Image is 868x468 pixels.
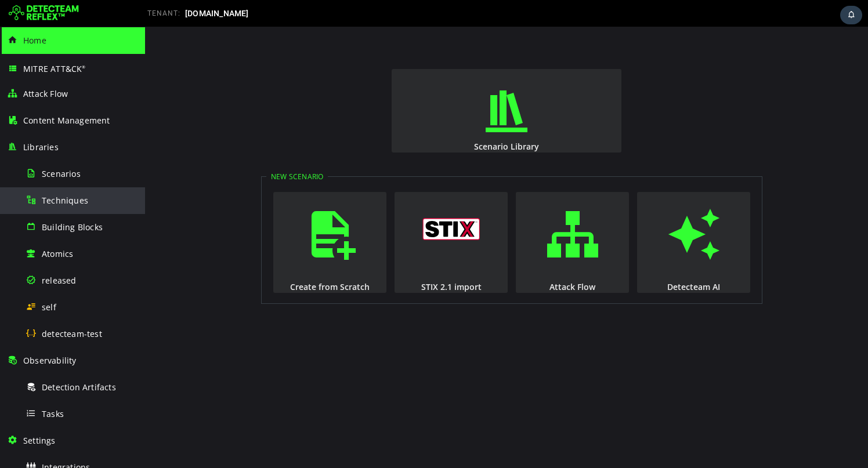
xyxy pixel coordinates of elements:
[121,145,183,155] legend: New Scenario
[42,168,81,179] span: Scenarios
[42,328,102,339] span: detecteam-test
[23,35,46,46] span: Home
[42,222,103,233] span: Building Blocks
[245,114,478,125] div: Scenario Library
[128,165,241,266] button: Create from Scratch
[147,9,180,17] span: TENANT:
[23,435,56,446] span: Settings
[23,115,110,126] span: Content Management
[248,255,364,266] div: STIX 2.1 import
[42,248,73,259] span: Atomics
[42,195,88,206] span: Techniques
[42,408,64,419] span: Tasks
[23,63,86,74] span: MITRE ATT&CK
[127,255,243,266] div: Create from Scratch
[23,142,59,153] span: Libraries
[491,255,606,266] div: Detecteam AI
[185,9,249,18] span: [DOMAIN_NAME]
[840,6,862,24] div: Task Notifications
[370,255,485,266] div: Attack Flow
[247,42,476,126] button: Scenario Library
[249,165,363,266] button: STIX 2.1 import
[371,165,484,266] button: Attack Flow
[277,191,335,213] img: logo_stix.svg
[492,165,605,266] button: Detecteam AI
[23,88,68,99] span: Attack Flow
[42,382,116,393] span: Detection Artifacts
[82,64,85,70] sup: ®
[23,355,77,366] span: Observability
[9,4,79,23] img: Detecteam logo
[42,275,77,286] span: released
[42,302,56,313] span: self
